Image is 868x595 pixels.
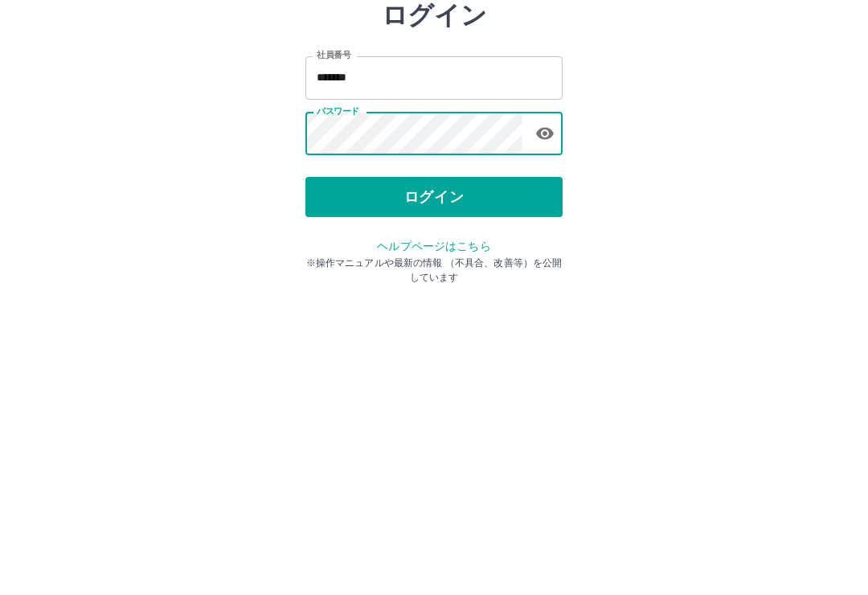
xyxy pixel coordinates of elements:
button: ログイン [305,278,563,318]
p: ※操作マニュアルや最新の情報 （不具合、改善等）を公開しています [305,357,563,386]
label: 社員番号 [317,150,350,162]
label: パスワード [317,207,359,219]
a: ヘルプページはこちら [377,341,490,354]
h2: ログイン [382,101,487,132]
